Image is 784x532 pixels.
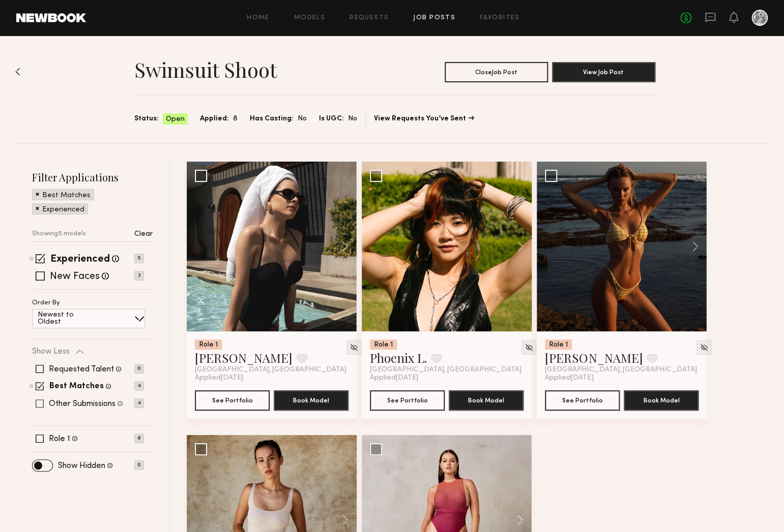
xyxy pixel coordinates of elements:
[370,374,524,382] div: Applied [DATE]
[195,350,293,366] a: [PERSON_NAME]
[624,395,699,404] a: Book Model
[545,366,696,374] span: [GEOGRAPHIC_DATA], [GEOGRAPHIC_DATA]
[195,366,346,374] span: [GEOGRAPHIC_DATA], [GEOGRAPHIC_DATA]
[624,390,699,411] button: Book Model
[274,395,349,404] a: Book Model
[445,62,548,82] button: CloseJob Post
[32,170,153,184] h2: Filter Applications
[134,398,144,408] p: 4
[545,339,572,350] div: Role 1
[50,255,110,265] label: Experienced
[50,272,100,282] label: New Faces
[449,395,524,404] a: Book Model
[449,390,524,411] button: Book Model
[298,113,307,124] span: No
[32,300,60,306] p: Order By
[134,460,144,470] p: 0
[350,343,358,352] img: Unhide Model
[700,343,708,352] img: Unhide Model
[480,15,520,21] a: Favorites
[134,381,144,391] p: 4
[348,113,357,124] span: No
[233,113,238,124] span: 8
[15,68,20,76] img: Back to previous page
[374,115,474,122] a: View Requests You’ve Sent
[195,374,349,382] div: Applied [DATE]
[370,339,397,350] div: Role 1
[134,364,144,373] p: 0
[49,383,104,391] label: Best Matches
[370,366,521,374] span: [GEOGRAPHIC_DATA], [GEOGRAPHIC_DATA]
[545,390,620,411] button: See Portfolio
[134,113,159,124] span: Status:
[134,254,144,263] p: 5
[370,390,445,411] button: See Portfolio
[370,350,427,366] a: Phoenix L.
[134,433,144,443] p: 8
[350,15,389,21] a: Requests
[525,343,533,352] img: Unhide Model
[545,350,643,366] a: [PERSON_NAME]
[58,462,105,470] label: Show Hidden
[32,231,86,237] p: Showing 5 models
[49,435,70,443] label: Role 1
[134,231,153,238] p: Clear
[134,271,144,280] p: 3
[552,62,655,82] button: View Job Post
[200,113,229,124] span: Applied:
[42,206,84,213] p: Experienced
[42,192,91,199] p: Best Matches
[413,15,455,21] a: Job Posts
[294,15,325,21] a: Models
[545,374,699,382] div: Applied [DATE]
[274,390,349,411] button: Book Model
[49,365,114,373] label: Requested Talent
[195,339,222,350] div: Role 1
[49,400,115,408] label: Other Submissions
[134,57,277,82] h1: Swimsuit Shoot
[247,15,270,21] a: Home
[319,113,344,124] span: Is UGC:
[195,390,270,411] button: See Portfolio
[38,311,98,326] p: Newest to Oldest
[250,113,294,124] span: Has Casting:
[166,114,185,124] span: Open
[32,348,70,356] p: Show Less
